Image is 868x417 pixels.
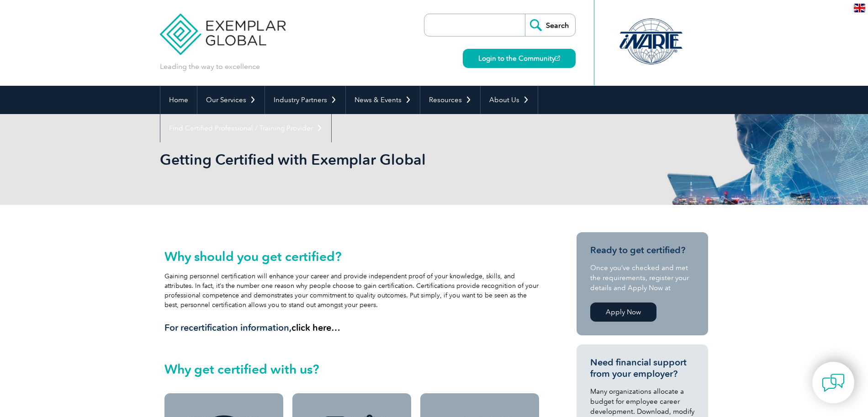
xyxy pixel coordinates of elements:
[164,362,539,376] h2: Why get certified with us?
[590,263,694,293] p: Once you’ve checked and met the requirements, register your details and Apply Now at
[164,322,539,334] h3: For recertification information,
[160,86,197,114] a: Home
[590,245,694,256] h3: Ready to get certified?
[346,86,420,114] a: News & Events
[160,62,260,72] p: Leading the way to excellence
[822,371,845,394] img: contact-chat.png
[525,14,575,36] input: Search
[590,357,694,380] h3: Need financial support from your employer?
[420,86,480,114] a: Resources
[265,86,345,114] a: Industry Partners
[590,302,656,322] a: Apply Now
[160,151,511,168] h1: Getting Certified with Exemplar Global
[197,86,265,114] a: Our Services
[164,249,539,264] h2: Why should you get certified?
[463,49,576,68] a: Login to the Community
[854,4,865,12] img: en
[555,56,560,61] img: open_square.png
[291,322,340,333] a: click here…
[160,114,331,142] a: Find Certified Professional / Training Provider
[481,86,538,114] a: About Us
[164,249,539,334] div: Gaining personnel certification will enhance your career and provide independent proof of your kn...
